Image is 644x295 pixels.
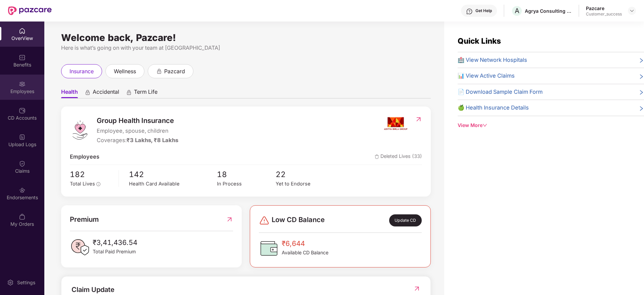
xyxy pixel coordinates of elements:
[61,35,431,40] div: Welcome back, Pazcare!
[164,67,185,76] span: pazcard
[129,180,217,188] div: Health Card Available
[458,88,543,96] span: 📄 Download Sample Claim Form
[413,285,420,292] img: RedirectIcon
[97,136,178,145] div: Coverages:
[70,168,114,180] span: 182
[276,180,334,188] div: Yet to Endorse
[126,89,132,95] div: animation
[114,67,136,76] span: wellness
[458,36,501,45] span: Quick Links
[19,213,26,220] img: svg+xml;base64,PHN2ZyBpZD0iTXlfT3JkZXJzIiBkYXRhLW5hbWU9Ik15IE9yZGVycyIgeG1sbnM9Imh0dHA6Ly93d3cudz...
[458,103,529,112] span: 🍏 Health Insurance Details
[515,7,519,15] span: A
[61,44,431,52] div: Here is what’s going on with your team at [GEOGRAPHIC_DATA]
[156,68,162,74] div: animation
[93,88,119,98] span: Accidental
[70,67,94,76] span: insurance
[19,28,26,34] img: svg+xml;base64,PHN2ZyBpZD0iSG9tZSIgeG1sbnM9Imh0dHA6Ly93d3cudzMub3JnLzIwMDAvc3ZnIiB3aWR0aD0iMjAiIG...
[19,134,26,140] img: svg+xml;base64,PHN2ZyBpZD0iVXBsb2FkX0xvZ3MiIGRhdGEtbmFtZT0iVXBsb2FkIExvZ3MiIHhtbG5zPSJodHRwOi8vd3...
[259,238,279,258] img: CDBalanceIcon
[97,115,178,126] span: Group Health Insurance
[7,279,14,286] img: svg+xml;base64,PHN2ZyBpZD0iU2V0dGluZy0yMHgyMCIgeG1sbnM9Imh0dHA6Ly93d3cudzMub3JnLzIwMDAvc3ZnIiB3aW...
[525,8,572,14] div: Agrya Consulting Private Limited
[15,279,37,286] div: Settings
[127,137,178,143] span: ₹3 Lakhs, ₹8 Lakhs
[475,8,492,13] div: Get Help
[61,88,78,98] span: Health
[466,8,473,15] img: svg+xml;base64,PHN2ZyBpZD0iSGVscC0zMngzMiIgeG1sbnM9Imh0dHA6Ly93d3cudzMub3JnLzIwMDAvc3ZnIiB3aWR0aD...
[70,181,95,187] span: Total Lives
[19,54,26,61] img: svg+xml;base64,PHN2ZyBpZD0iQmVuZWZpdHMiIHhtbG5zPSJodHRwOi8vd3d3LnczLm9yZy8yMDAwL3N2ZyIgd2lkdGg9Ij...
[19,81,26,87] img: svg+xml;base64,PHN2ZyBpZD0iRW1wbG95ZWVzIiB4bWxucz0iaHR0cDovL3d3dy53My5vcmcvMjAwMC9zdmciIHdpZHRoPS...
[639,57,644,65] span: right
[259,215,270,226] img: svg+xml;base64,PHN2ZyBpZD0iRGFuZ2VyLTMyeDMyIiB4bWxucz0iaHR0cDovL3d3dy53My5vcmcvMjAwMC9zdmciIHdpZH...
[458,56,527,65] span: 🏥 View Network Hospitals
[8,6,52,15] img: New Pazcare Logo
[586,5,622,11] div: Pazcare
[72,285,114,295] div: Claim Update
[97,127,178,135] span: Employee, spouse, children
[389,214,422,226] div: Update CD
[415,116,422,123] img: RedirectIcon
[129,168,217,180] span: 142
[629,8,635,13] img: svg+xml;base64,PHN2ZyBpZD0iRHJvcGRvd24tMzJ4MzIiIHhtbG5zPSJodHRwOi8vd3d3LnczLm9yZy8yMDAwL3N2ZyIgd2...
[70,237,90,257] img: PaidPremiumIcon
[276,168,334,180] span: 22
[586,11,622,17] div: Customer_success
[19,187,26,194] img: svg+xml;base64,PHN2ZyBpZD0iRW5kb3JzZW1lbnRzIiB4bWxucz0iaHR0cDovL3d3dy53My5vcmcvMjAwMC9zdmciIHdpZH...
[639,105,644,112] span: right
[458,72,515,80] span: 📊 View Active Claims
[70,214,99,225] span: Premium
[458,122,644,129] div: View More
[272,214,325,226] span: Low CD Balance
[639,73,644,80] span: right
[383,115,408,132] img: insurerIcon
[217,168,276,180] span: 18
[70,120,90,140] img: logo
[85,89,91,95] div: animation
[282,238,328,249] span: ₹6,644
[217,180,276,188] div: In Process
[93,248,137,255] span: Total Paid Premium
[375,155,379,159] img: deleteIcon
[19,160,26,167] img: svg+xml;base64,PHN2ZyBpZD0iQ2xhaW0iIHhtbG5zPSJodHRwOi8vd3d3LnczLm9yZy8yMDAwL3N2ZyIgd2lkdGg9IjIwIi...
[93,237,137,248] span: ₹3,41,436.54
[96,182,100,186] span: info-circle
[134,88,157,98] span: Term Life
[70,153,99,161] span: Employees
[375,153,422,161] span: Deleted Lives (33)
[282,249,328,256] span: Available CD Balance
[19,107,26,114] img: svg+xml;base64,PHN2ZyBpZD0iQ0RfQWNjb3VudHMiIGRhdGEtbmFtZT0iQ0QgQWNjb3VudHMiIHhtbG5zPSJodHRwOi8vd3...
[226,214,233,225] img: RedirectIcon
[482,123,487,128] span: down
[639,89,644,96] span: right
